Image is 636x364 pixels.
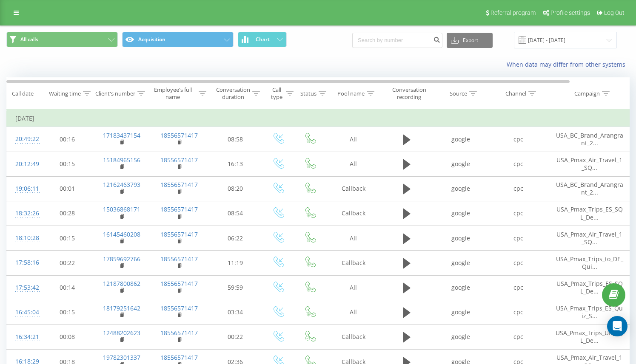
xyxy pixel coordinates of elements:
td: cpc [490,226,547,251]
span: USA_Pmax_Trips_ES_SQL_De... [556,279,623,295]
td: cpc [490,324,547,349]
td: cpc [490,201,547,226]
span: Referral program [491,9,536,16]
td: google [432,300,490,324]
td: 00:22 [41,251,94,275]
td: 06:22 [209,226,262,251]
div: Open Intercom Messenger [607,316,627,336]
td: 08:54 [209,201,262,226]
td: All [326,127,381,152]
div: Status [300,90,317,97]
td: All [326,275,381,300]
td: Callback [326,201,381,226]
div: Conversation duration [216,86,250,101]
td: google [432,176,490,201]
a: 15184965156 [103,156,140,164]
span: USA_Pmax_Air_Travel_1_SQ... [556,156,622,172]
a: 19782301337 [103,353,140,361]
div: 20:12:49 [15,156,32,172]
td: 00:15 [41,152,94,176]
a: 18556571417 [160,255,198,263]
div: 20:49:22 [15,131,32,147]
div: 17:58:16 [15,254,32,271]
div: Call date [12,90,34,97]
div: Client's number [95,90,135,97]
td: 00:15 [41,226,94,251]
td: All [326,152,381,176]
div: Channel [505,90,526,97]
div: Source [450,90,467,97]
div: Pool name [337,90,365,97]
td: 00:08 [41,324,94,349]
td: google [432,226,490,251]
a: 16145460208 [103,230,140,238]
span: USA_Pmax_Trips_ES_SQL_De... [556,205,623,221]
td: cpc [490,300,547,324]
a: 12187800862 [103,279,140,288]
td: Callback [326,251,381,275]
span: USA_Pmax_Trips_to_DE_Qui... [556,255,623,271]
td: cpc [490,127,547,152]
div: 18:10:28 [15,230,32,246]
td: cpc [490,275,547,300]
div: Employee's full name [149,86,197,101]
a: 18556571417 [160,205,198,213]
span: USA_Pmax_Trips_UK_SQL_De... [556,329,623,344]
span: All calls [20,36,38,43]
td: 00:28 [41,201,94,226]
td: 00:22 [209,324,262,349]
span: Chart [256,37,270,42]
div: Campaign [574,90,600,97]
div: Call type [269,86,284,101]
td: 00:16 [41,127,94,152]
span: USA_Pmax_Air_Travel_1_SQ... [556,230,622,246]
a: 18556571417 [160,353,198,361]
td: All [326,300,381,324]
div: Conversation recording [388,86,430,101]
td: 03:34 [209,300,262,324]
td: google [432,152,490,176]
td: google [432,251,490,275]
td: 08:20 [209,176,262,201]
a: 18556571417 [160,230,198,238]
div: 16:45:04 [15,304,32,321]
button: Acquisition [122,32,234,47]
td: 11:19 [209,251,262,275]
td: 00:01 [41,176,94,201]
a: 18556571417 [160,181,198,189]
td: All [326,226,381,251]
div: 17:53:42 [15,279,32,296]
div: 19:06:11 [15,181,32,197]
td: google [432,127,490,152]
td: cpc [490,152,547,176]
a: 18556571417 [160,131,198,139]
span: Log Out [604,9,625,16]
a: 12488202623 [103,329,140,337]
span: Profile settings [550,9,590,16]
a: 18556571417 [160,279,198,288]
a: 17859692766 [103,255,140,263]
span: USA_Pmax_Trips_ES_Quiz_S... [556,304,623,320]
td: google [432,324,490,349]
td: 00:14 [41,275,94,300]
td: 59:59 [209,275,262,300]
td: 08:58 [209,127,262,152]
button: Export [447,33,493,48]
td: Callback [326,176,381,201]
a: 15036868171 [103,205,140,213]
td: cpc [490,176,547,201]
a: 18556571417 [160,329,198,337]
td: 16:13 [209,152,262,176]
span: USA_BC_Brand_Arangrant_2... [556,181,623,196]
span: USA_BC_Brand_Arangrant_2... [556,131,623,147]
div: Waiting time [49,90,81,97]
td: cpc [490,251,547,275]
a: 12162463793 [103,181,140,189]
a: 18556571417 [160,156,198,164]
div: 18:32:26 [15,205,32,222]
a: When data may differ from other systems [507,60,630,68]
td: 00:15 [41,300,94,324]
input: Search by number [352,33,442,48]
td: Callback [326,324,381,349]
a: 17183437154 [103,131,140,139]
